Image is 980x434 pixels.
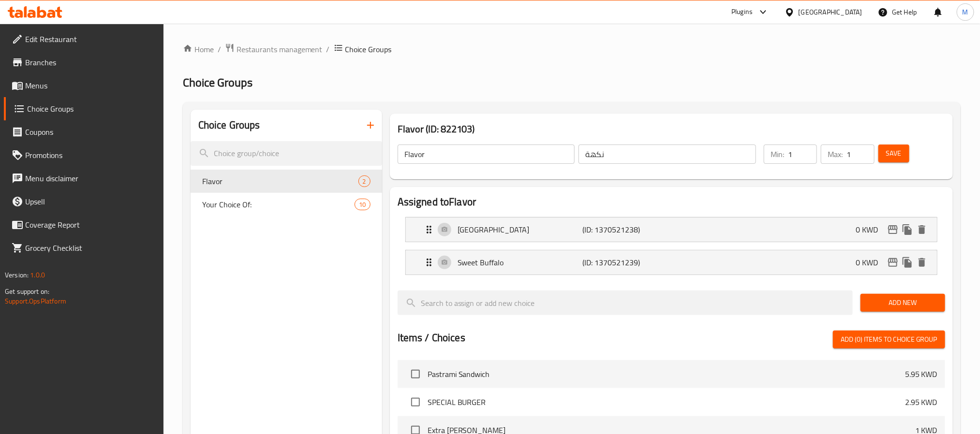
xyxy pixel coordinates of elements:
[4,144,163,167] a: Promotions
[5,295,66,307] a: Support.OpsPlatform
[25,80,156,91] span: Menus
[225,43,323,56] a: Restaurants management
[398,331,465,345] h2: Items / Choices
[25,219,156,231] span: Coverage Report
[25,33,156,45] span: Edit Restaurant
[905,396,937,408] p: 2.95 KWD
[4,51,163,74] a: Branches
[25,242,156,254] span: Grocery Checklist
[27,103,156,115] span: Choice Groups
[398,213,945,246] li: Expand
[4,97,163,120] a: Choice Groups
[915,222,929,237] button: delete
[458,224,582,235] p: [GEOGRAPHIC_DATA]
[915,255,929,270] button: delete
[5,285,49,298] span: Get support on:
[878,145,909,162] button: Save
[191,141,382,166] input: search
[771,148,784,160] p: Min:
[327,43,330,55] li: /
[905,368,937,380] p: 5.95 KWD
[4,236,163,260] a: Grocery Checklist
[202,199,355,210] span: Your Choice Of:
[4,74,163,97] a: Menus
[861,294,945,312] button: Add New
[405,392,426,412] span: Select choice
[4,167,163,190] a: Menu disclaimer
[4,28,163,51] a: Edit Restaurant
[4,213,163,236] a: Coverage Report
[458,257,582,268] p: Sweet Buffalo
[886,255,900,270] button: edit
[30,269,45,281] span: 1.0.0
[198,118,260,132] h2: Choice Groups
[358,175,371,187] div: Choices
[963,7,968,17] span: M
[183,72,252,93] span: Choice Groups
[406,250,937,275] div: Expand
[582,224,666,235] p: (ID: 1370521238)
[355,199,370,210] div: Choices
[886,222,900,237] button: edit
[191,170,382,193] div: Flavor2
[398,195,945,209] h2: Assigned to Flavor
[25,173,156,184] span: Menu disclaimer
[25,149,156,161] span: Promotions
[183,43,214,55] a: Home
[345,43,392,55] span: Choice Groups
[237,43,323,55] span: Restaurants management
[183,43,961,56] nav: breadcrumb
[406,217,937,242] div: Expand
[25,196,156,207] span: Upsell
[25,126,156,138] span: Coupons
[4,120,163,144] a: Coupons
[886,147,902,159] span: Save
[731,6,753,18] div: Plugins
[25,57,156,68] span: Branches
[428,396,905,408] span: SPECIAL BURGER
[398,121,945,137] h3: Flavor (ID: 822103)
[398,290,853,315] input: search
[833,331,945,348] button: Add (0) items to choice group
[191,193,382,216] div: Your Choice Of:10
[900,255,915,270] button: duplicate
[856,257,886,268] p: 0 KWD
[799,7,862,17] div: [GEOGRAPHIC_DATA]
[856,224,886,235] p: 0 KWD
[355,200,370,209] span: 10
[202,175,358,187] span: Flavor
[841,333,937,346] span: Add (0) items to choice group
[398,246,945,279] li: Expand
[218,43,221,55] li: /
[4,190,163,213] a: Upsell
[868,297,937,309] span: Add New
[359,177,370,186] span: 2
[428,368,905,380] span: Pastrami Sandwich
[5,269,29,281] span: Version:
[405,364,426,384] span: Select choice
[582,257,666,268] p: (ID: 1370521239)
[828,148,843,160] p: Max:
[900,222,915,237] button: duplicate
